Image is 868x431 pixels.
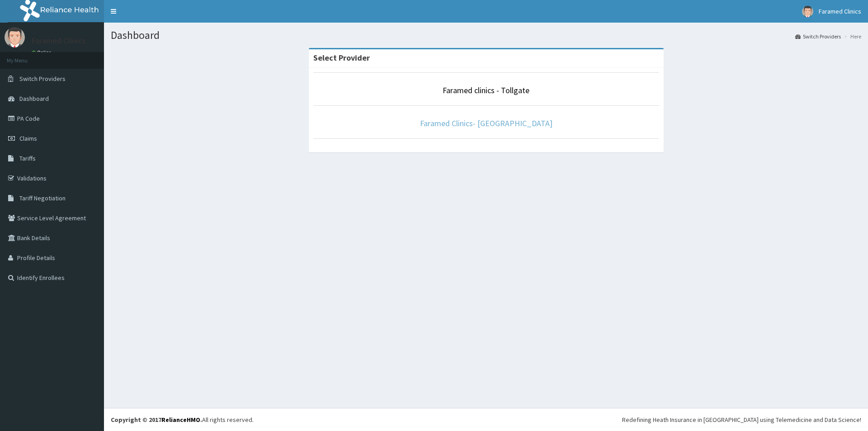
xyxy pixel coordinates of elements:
[19,194,66,202] span: Tariff Negotiation
[32,49,53,56] a: Online
[819,7,861,15] span: Faramed Clinics
[795,33,841,40] a: Switch Providers
[842,33,861,40] li: Here
[19,154,36,162] span: Tariffs
[161,416,200,424] a: RelianceHMO
[443,85,529,95] a: Faramed clinics - Tollgate
[19,134,37,142] span: Claims
[802,6,813,17] img: User Image
[104,408,868,431] footer: All rights reserved.
[420,118,552,128] a: Faramed Clinics- [GEOGRAPHIC_DATA]
[622,415,861,424] div: Redefining Heath Insurance in [GEOGRAPHIC_DATA] using Telemedicine and Data Science!
[313,52,370,63] strong: Select Provider
[111,416,202,424] strong: Copyright © 2017 .
[111,29,861,41] h1: Dashboard
[19,95,49,103] span: Dashboard
[32,37,86,45] p: Faramed Clinics
[5,27,25,47] img: User Image
[19,75,66,83] span: Switch Providers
